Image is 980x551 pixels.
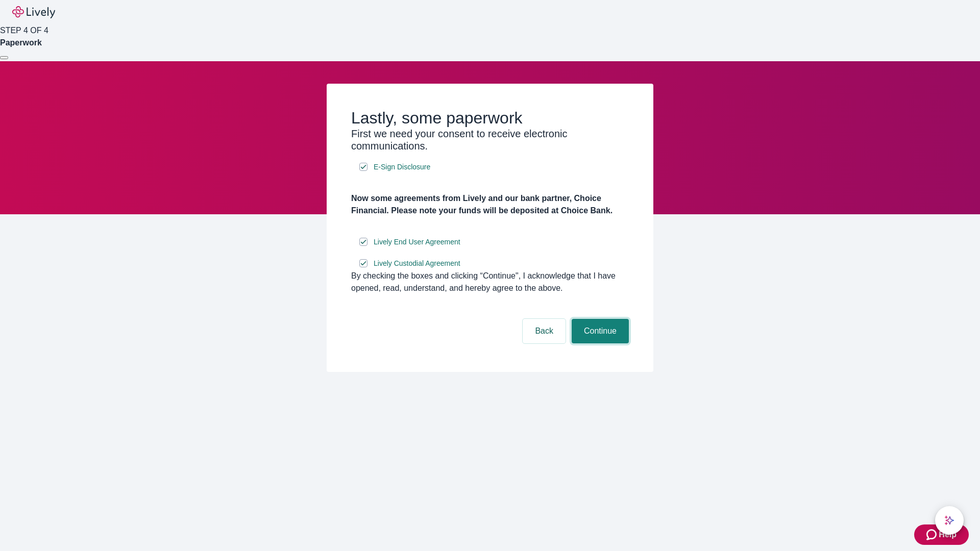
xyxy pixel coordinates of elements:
[374,237,460,247] span: Lively End User Agreement
[351,192,629,217] h4: Now some agreements from Lively and our bank partner, Choice Financial. Please note your funds wi...
[944,515,954,525] svg: Lively AI Assistant
[374,162,430,172] span: E-Sign Disclosure
[914,524,969,545] button: Zendesk support iconHelp
[939,529,957,541] span: Help
[351,108,629,128] h2: Lastly, some paperwork
[351,128,629,152] h3: First we need your consent to receive electronic communications.
[935,506,964,535] button: chat
[351,270,629,294] div: By checking the boxes and clicking “Continue", I acknowledge that I have opened, read, understand...
[372,257,462,270] a: e-sign disclosure document
[372,161,432,173] a: e-sign disclosure document
[372,236,462,248] a: e-sign disclosure document
[523,319,566,343] button: Back
[572,319,629,343] button: Continue
[374,258,460,269] span: Lively Custodial Agreement
[12,6,55,18] img: Lively
[926,529,939,541] svg: Zendesk support icon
